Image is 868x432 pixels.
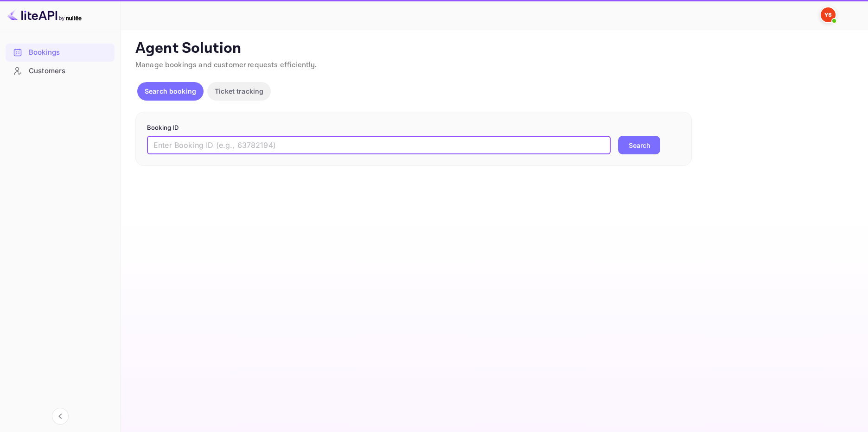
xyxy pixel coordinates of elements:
[6,62,115,80] div: Customers
[618,136,660,154] button: Search
[6,44,115,61] a: Bookings
[6,62,115,79] a: Customers
[135,60,317,70] span: Manage bookings and customer requests efficiently.
[145,86,196,96] p: Search booking
[52,408,69,425] button: Collapse navigation
[6,44,115,62] div: Bookings
[29,47,110,58] div: Bookings
[147,136,611,154] input: Enter Booking ID (e.g., 63782194)
[29,66,110,76] div: Customers
[7,7,82,22] img: LiteAPI logo
[215,86,263,96] p: Ticket tracking
[147,123,680,133] p: Booking ID
[135,39,851,58] p: Agent Solution
[821,7,836,22] img: Yandex Support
